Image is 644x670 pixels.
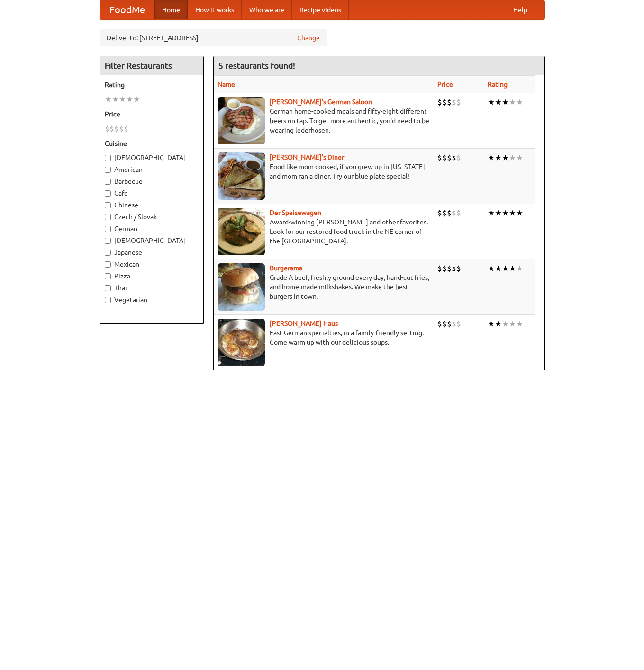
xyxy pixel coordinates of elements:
[188,0,242,19] a: How it works
[488,97,495,107] li: ★
[218,263,265,311] img: burgerama.jpg
[105,238,111,244] input: [DEMOGRAPHIC_DATA]
[105,236,199,245] label: [DEMOGRAPHIC_DATA]
[105,250,111,256] input: Japanese
[509,152,516,163] li: ★
[119,124,124,134] li: $
[447,208,452,218] li: $
[516,97,523,107] li: ★
[509,97,516,107] li: ★
[124,124,128,134] li: $
[105,248,199,257] label: Japanese
[447,152,452,163] li: $
[218,217,430,246] p: Award-winning [PERSON_NAME] and other favorites. Look for our restored food truck in the NE corne...
[105,94,112,105] li: ★
[218,97,265,144] img: esthers.jpg
[452,97,456,107] li: $
[437,80,453,88] a: Price
[105,261,111,268] input: Mexican
[105,202,111,208] input: Chinese
[502,263,509,274] li: ★
[447,319,452,329] li: $
[109,124,114,134] li: $
[154,0,188,19] a: Home
[447,263,452,274] li: $
[488,152,495,163] li: ★
[488,263,495,274] li: ★
[437,263,442,274] li: $
[105,224,199,233] label: German
[218,107,430,135] p: German home-cooked meals and fifty-eight different beers on tap. To get more authentic, you'd nee...
[456,319,461,329] li: $
[133,94,140,105] li: ★
[447,97,452,107] li: $
[506,0,535,19] a: Help
[437,319,442,329] li: $
[488,319,495,329] li: ★
[105,285,111,291] input: Thai
[456,152,461,163] li: $
[495,152,502,163] li: ★
[502,208,509,218] li: ★
[516,319,523,329] li: ★
[105,155,111,161] input: [DEMOGRAPHIC_DATA]
[442,152,447,163] li: $
[516,152,523,163] li: ★
[242,0,292,19] a: Who we are
[452,263,456,274] li: $
[495,263,502,274] li: ★
[105,200,199,210] label: Chinese
[442,263,447,274] li: $
[105,188,199,198] label: Cafe
[218,80,235,88] a: Name
[495,319,502,329] li: ★
[100,0,154,19] a: FoodMe
[292,0,349,19] a: Recipe videos
[105,226,111,232] input: German
[105,273,111,279] input: Pizza
[456,97,461,107] li: $
[105,297,111,303] input: Vegetarian
[442,319,447,329] li: $
[105,124,109,134] li: $
[437,152,442,163] li: $
[218,328,430,347] p: East German specialties, in a family-friendly setting. Come warm up with our delicious soups.
[270,98,372,106] b: [PERSON_NAME]'s German Saloon
[456,263,461,274] li: $
[105,165,199,174] label: American
[509,319,516,329] li: ★
[452,319,456,329] li: $
[105,179,111,185] input: Barbecue
[270,209,321,216] a: Der Speisewagen
[105,177,199,186] label: Barbecue
[105,295,199,304] label: Vegetarian
[105,259,199,269] label: Mexican
[516,263,523,274] li: ★
[502,97,509,107] li: ★
[452,208,456,218] li: $
[516,208,523,218] li: ★
[456,208,461,218] li: $
[495,97,502,107] li: ★
[119,94,126,105] li: ★
[218,319,265,366] img: kohlhaus.jpg
[105,167,111,173] input: American
[495,208,502,218] li: ★
[100,29,327,46] div: Deliver to: [STREET_ADDRESS]
[509,263,516,274] li: ★
[112,94,119,105] li: ★
[488,208,495,218] li: ★
[270,320,338,327] a: [PERSON_NAME] Haus
[509,208,516,218] li: ★
[442,208,447,218] li: $
[270,153,344,161] a: [PERSON_NAME]'s Diner
[488,80,508,88] a: Rating
[437,208,442,218] li: $
[502,319,509,329] li: ★
[218,152,265,200] img: sallys.jpg
[452,152,456,163] li: $
[218,61,295,70] ng-pluralize: 5 restaurants found!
